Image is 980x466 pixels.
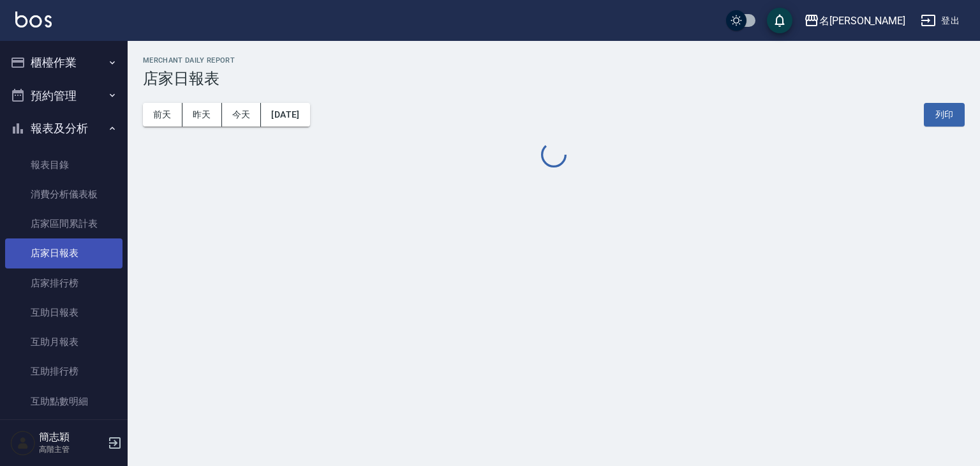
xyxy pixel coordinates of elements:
button: 名[PERSON_NAME] [799,8,910,34]
button: 櫃檯作業 [5,46,122,79]
button: 列印 [924,103,965,127]
div: 名[PERSON_NAME] [819,13,905,29]
img: Person [10,430,36,456]
a: 店家排行榜 [5,268,122,298]
h5: 簡志穎 [39,431,104,444]
img: Logo [15,12,52,27]
a: 報表目錄 [5,150,122,180]
button: save [767,8,792,33]
h2: Merchant Daily Report [143,56,965,65]
a: 互助日報表 [5,298,122,327]
a: 互助業績報表 [5,416,122,446]
button: 昨天 [182,103,222,127]
button: 預約管理 [5,79,122,113]
a: 互助月報表 [5,327,122,357]
button: 報表及分析 [5,112,122,145]
button: [DATE] [261,103,309,127]
a: 消費分析儀表板 [5,180,122,209]
a: 互助點數明細 [5,387,122,416]
p: 高階主管 [39,444,104,455]
button: 前天 [143,103,182,127]
a: 店家區間累計表 [5,209,122,238]
button: 登出 [916,9,965,33]
h3: 店家日報表 [143,70,965,88]
button: 今天 [222,103,262,127]
a: 互助排行榜 [5,357,122,386]
a: 店家日報表 [5,238,122,268]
